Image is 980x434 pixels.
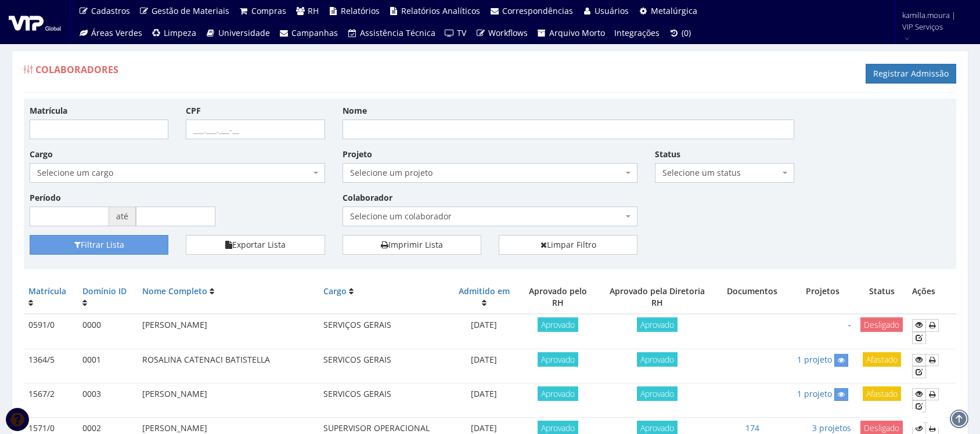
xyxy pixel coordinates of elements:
label: CPF [186,105,201,117]
span: Selecione um colaborador [343,207,638,226]
span: Workflows [488,27,528,38]
a: Arquivo Morto [532,22,610,44]
span: Correspondências [502,5,573,16]
span: Selecione um status [655,163,794,183]
a: Campanhas [275,22,343,44]
td: 0591/0 [24,314,78,349]
span: Usuários [595,5,629,16]
a: Workflows [471,22,532,44]
a: Limpar Filtro [499,235,637,255]
a: Domínio ID [82,285,127,296]
span: Selecione um cargo [37,167,311,179]
button: Filtrar Lista [30,235,168,255]
th: Documentos [716,281,790,314]
td: 0000 [78,314,138,349]
label: Colaborador [343,192,392,204]
td: SERVICOS GERAIS [319,349,451,383]
span: Compras [251,5,286,16]
a: Integrações [610,22,664,44]
td: [PERSON_NAME] [138,314,319,349]
a: 1 projeto [797,388,832,399]
td: - [789,314,856,349]
a: Imprimir Lista [343,235,481,255]
span: RH [308,5,319,16]
th: Projetos [789,281,856,314]
label: Período [30,192,61,204]
label: Cargo [30,149,53,160]
button: Exportar Lista [186,235,325,255]
span: Relatórios Analíticos [401,5,480,16]
span: Limpeza [164,27,196,38]
td: SERVIÇOS GERAIS [319,314,451,349]
a: Admitido em [459,285,510,296]
span: Aprovado [637,386,678,401]
span: Cadastros [91,5,130,16]
td: [DATE] [451,349,517,383]
label: Projeto [343,149,372,160]
span: Selecione um projeto [343,163,638,183]
td: 0001 [78,349,138,383]
span: Campanhas [291,27,338,38]
a: Limpeza [147,22,201,44]
label: Nome [343,105,367,117]
span: Assistência Técnica [360,27,435,38]
span: até [109,207,136,226]
label: Matrícula [30,105,67,117]
span: Desligado [860,317,903,332]
a: Cargo [323,285,347,296]
th: Aprovado pelo RH [517,281,598,314]
span: Aprovado [538,386,578,401]
span: Integrações [614,27,660,38]
span: Metalúrgica [651,5,697,16]
th: Ações [907,281,956,314]
td: 1567/2 [24,383,78,417]
span: Aprovado [637,352,678,367]
span: Aprovado [538,352,578,367]
th: Aprovado pela Diretoria RH [599,281,716,314]
td: 1364/5 [24,349,78,383]
td: SERVICOS GERAIS [319,383,451,417]
td: [PERSON_NAME] [138,383,319,417]
a: Matrícula [28,285,66,296]
input: ___.___.___-__ [186,120,325,139]
a: Registrar Admissão [866,64,956,84]
th: Status [856,281,907,314]
a: Universidade [201,22,275,44]
span: kamilla.moura | VIP Serviços [902,9,965,32]
span: (0) [682,27,691,38]
span: Relatórios [341,5,380,16]
span: Afastado [863,386,901,401]
a: 3 projetos [812,422,851,433]
td: 0003 [78,383,138,417]
a: Áreas Verdes [74,22,147,44]
a: Nome Completo [142,285,207,296]
a: 1 projeto [797,354,832,365]
img: logo [9,13,61,31]
a: TV [440,22,471,44]
span: Colaboradores [35,63,118,76]
span: Selecione um status [662,167,779,179]
span: Aprovado [538,317,578,332]
span: TV [457,27,466,38]
span: Universidade [218,27,270,38]
span: Selecione um cargo [30,163,325,183]
a: (0) [664,22,696,44]
span: Selecione um colaborador [350,211,624,222]
td: [DATE] [451,383,517,417]
label: Status [655,149,680,160]
span: Selecione um projeto [350,167,624,179]
a: Assistência Técnica [343,22,440,44]
span: Arquivo Morto [549,27,605,38]
span: Gestão de Materiais [152,5,229,16]
td: [DATE] [451,314,517,349]
span: Áreas Verdes [91,27,142,38]
span: Afastado [863,352,901,367]
span: Aprovado [637,317,678,332]
td: ROSALINA CATENACI BATISTELLA [138,349,319,383]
